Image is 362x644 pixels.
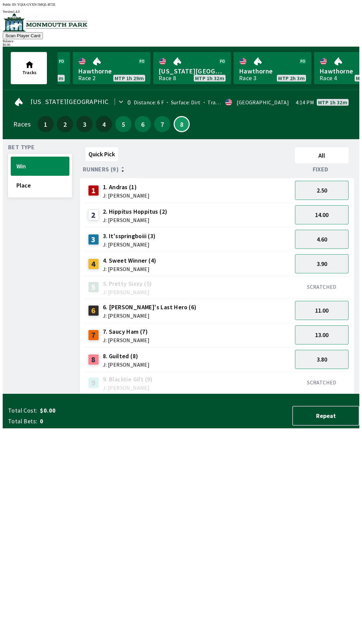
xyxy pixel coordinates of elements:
div: 7 [88,330,99,340]
button: Place [11,176,69,195]
span: Hawthorne [78,67,145,75]
span: 5 [117,122,130,126]
button: 14.00 [295,205,349,224]
span: 3 [78,122,91,126]
span: MTP 2h 3m [278,75,305,81]
span: Surface: Dirt [164,99,201,106]
span: MTP 1h 29m [115,75,144,81]
span: 4. Sweet Winner (4) [103,256,157,265]
button: 13.00 [295,325,349,344]
a: HawthorneRace 3MTP 2h 3m [234,52,311,84]
button: 3.80 [295,350,349,369]
span: Fixed [313,167,328,172]
span: J: [PERSON_NAME] [103,266,157,272]
span: J: [PERSON_NAME] [103,242,156,247]
div: Version 1.4.0 [3,10,359,13]
span: J: [PERSON_NAME] [103,385,153,390]
div: 4 [88,259,99,269]
div: 0 [127,100,131,105]
button: 7 [154,116,170,132]
span: J: [PERSON_NAME] [103,193,149,198]
span: Place [16,181,64,189]
span: J: [PERSON_NAME] [103,362,149,367]
span: Track Condition: Heavy [201,99,263,106]
button: 8 [174,116,190,132]
div: SCRATCHED [295,379,349,386]
button: 4 [96,116,112,132]
span: J: [PERSON_NAME] [103,337,149,343]
div: Race 8 [159,75,176,81]
span: 8. Guilted (8) [103,352,149,361]
span: [US_STATE][GEOGRAPHIC_DATA] [159,67,226,75]
span: Runners (9) [83,167,119,172]
span: 2.50 [317,186,327,194]
span: Bet Type [8,145,35,150]
span: Total Bets: [8,417,37,425]
span: MTP 1h 32m [318,100,347,105]
div: 2 [88,210,99,220]
button: 6 [135,116,151,132]
span: 4:14 PM [296,100,314,105]
span: 4.60 [317,235,327,243]
button: 5 [115,116,131,132]
span: Repeat [298,412,353,420]
img: venue logo [3,13,87,32]
div: 1 [88,185,99,196]
span: Win [16,162,64,170]
span: 11.00 [315,307,328,314]
span: YQIA-GYXN-5MQL-B72E [17,3,56,6]
span: Quick Pick [88,150,115,158]
div: 9 [88,377,99,388]
button: Win [11,157,69,176]
span: Hawthorne [239,67,306,75]
div: Balance [3,39,359,43]
div: SCRATCHED [295,283,349,290]
span: 5. Pretty Sixxy (5) [103,279,152,288]
button: 1 [38,116,54,132]
button: Tracks [11,52,47,84]
div: Fixed [292,166,351,173]
div: Runners (9) [83,166,292,173]
div: $ 0.00 [3,43,359,47]
span: 2. Hippitus Hoppitus (2) [103,207,168,216]
div: 5 [88,282,99,292]
span: MTP 1h 32m [195,75,224,81]
span: Total Cost: [8,407,37,415]
span: 2 [59,122,71,126]
span: 1 [39,122,52,126]
span: 1. Andras (1) [103,183,149,192]
button: 2.50 [295,181,349,200]
span: 3.90 [317,260,327,268]
a: HawthorneRace 2MTP 1h 29m [73,52,150,84]
div: 6 [88,305,99,316]
span: 7 [156,122,169,126]
span: $0.00 [40,407,145,415]
div: 8 [88,354,99,365]
div: Public ID: [3,3,359,6]
button: 4.60 [295,230,349,249]
span: 13.00 [315,331,328,339]
span: 0 [40,417,145,425]
button: All [295,147,349,163]
span: J: [PERSON_NAME] [103,289,152,295]
button: 2 [57,116,73,132]
button: 3.90 [295,254,349,273]
div: Race 2 [78,75,96,81]
span: Distance: 6 F [134,99,164,106]
span: 8 [176,122,187,126]
button: Quick Pick [85,147,118,161]
span: J: [PERSON_NAME] [103,313,197,318]
span: 3.80 [317,356,327,363]
button: 3 [76,116,93,132]
a: [US_STATE][GEOGRAPHIC_DATA]Race 8MTP 1h 32m [153,52,231,84]
div: [GEOGRAPHIC_DATA] [237,100,289,105]
span: J: [PERSON_NAME] [103,217,168,223]
div: Race 3 [239,75,256,81]
span: 9. Blacktie Gift (9) [103,375,153,384]
span: All [298,152,346,159]
span: 6. [PERSON_NAME]'s Last Hero (6) [103,303,197,312]
span: 14.00 [315,211,328,219]
div: Races [13,121,31,127]
span: 4 [98,122,110,126]
span: 3. It'sspringboiii (3) [103,232,156,240]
